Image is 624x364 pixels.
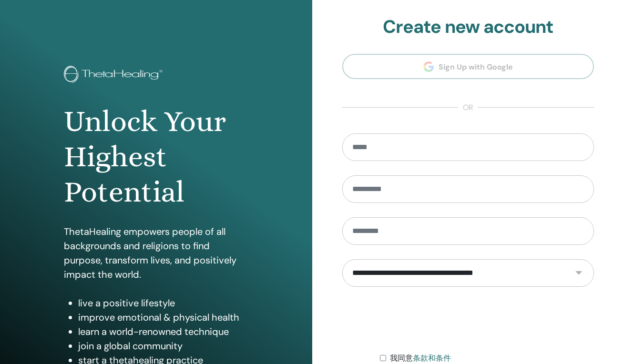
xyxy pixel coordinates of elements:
[78,296,248,310] li: live a positive lifestyle
[78,324,248,339] li: learn a world-renowned technique
[390,353,451,364] label: 我同意
[413,354,451,363] a: 条款和条件
[78,339,248,353] li: join a global community
[396,301,541,338] iframe: reCAPTCHA
[342,16,594,38] h2: Create new account
[64,224,248,282] p: ThetaHealing empowers people of all backgrounds and religions to find purpose, transform lives, a...
[458,102,478,113] span: or
[78,310,248,324] li: improve emotional & physical health
[64,104,248,210] h1: Unlock Your Highest Potential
